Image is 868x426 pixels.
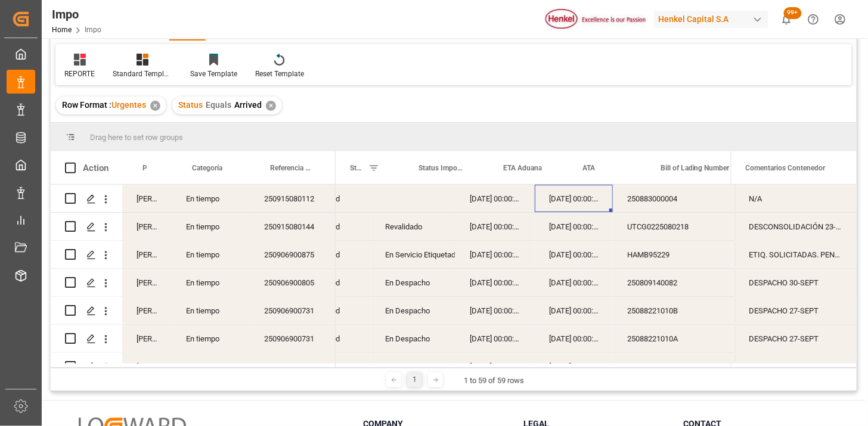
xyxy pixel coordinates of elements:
[732,297,819,324] div: TRHU5633145
[270,164,311,172] span: Referencia Leschaco
[302,213,371,240] div: Arrived
[735,241,857,269] div: Press SPACE to select this row.
[800,6,827,33] button: Help Center
[464,375,524,387] div: 1 to 59 of 59 rows
[350,164,364,172] span: Status
[613,241,732,268] div: HAMB95229
[250,297,336,324] div: 250906900731
[83,163,108,173] div: Action
[732,269,819,296] div: TCLU7213006
[535,185,613,212] div: [DATE] 00:00:00
[64,69,95,79] div: REPORTE
[172,297,250,324] div: En tiempo
[735,297,857,324] div: DESPACHO 27-SEPT
[661,164,730,172] span: Bill of Lading Number
[784,7,802,19] span: 99+
[62,100,111,110] span: Row Format :
[250,213,336,240] div: 250915080144
[535,325,613,352] div: [DATE] 00:00:00
[52,5,101,23] div: Impo
[613,269,732,296] div: 250809140082
[732,353,819,380] div: UACU6024476
[732,185,819,212] div: TXGU6671149
[385,213,441,241] div: Revalidado
[51,269,336,297] div: Press SPACE to select this row.
[735,269,857,297] div: Press SPACE to select this row.
[735,269,857,296] div: DESPACHO 30-SEPT
[302,241,371,268] div: Arrived
[613,213,732,240] div: UTCG0225080218
[142,164,147,172] span: Persona responsable de seguimiento
[455,185,535,212] div: [DATE] 00:00:00
[250,325,336,352] div: 250906900731
[90,133,183,142] span: Drag here to set row groups
[735,241,857,268] div: ETIQ. SOLICITADAS. PEND. ETIQUETAS
[735,185,857,213] div: Press SPACE to select this row.
[255,69,304,79] div: Reset Template
[172,353,250,380] div: En tiempo
[172,185,250,212] div: En tiempo
[250,269,336,296] div: 250906900805
[51,241,336,269] div: Press SPACE to select this row.
[535,353,613,380] div: [DATE] 00:00:00
[735,353,857,381] div: Press SPACE to select this row.
[455,241,535,268] div: [DATE] 00:00:00
[122,185,172,212] div: [PERSON_NAME]
[302,297,371,324] div: Arrived
[735,213,857,241] div: Press SPACE to select this row.
[535,297,613,324] div: [DATE] 00:00:00
[613,297,732,324] div: 25088221010B
[206,100,231,110] span: Equals
[172,269,250,296] div: En tiempo
[735,325,857,352] div: DESPACHO 27-SEPT
[385,297,441,325] div: En Despacho
[545,9,646,30] img: Henkel%20logo.jpg_1689854090.jpg
[266,101,276,111] div: ✕
[582,164,595,172] span: ATA
[302,325,371,352] div: Arrived
[407,372,422,387] div: 1
[654,8,773,30] button: Henkel Capital S.A
[735,325,857,353] div: Press SPACE to select this row.
[746,164,826,172] span: Comentarios Contenedor
[302,185,371,212] div: Arrived
[122,269,172,296] div: [PERSON_NAME]
[613,325,732,352] div: 25088221010A
[455,297,535,324] div: [DATE] 00:00:00
[455,353,535,380] div: [DATE] 00:00:00
[122,325,172,352] div: [PERSON_NAME]
[178,100,203,110] span: Status
[250,185,336,212] div: 250915080112
[385,325,441,353] div: En Despacho
[613,185,732,212] div: 250883000004
[122,241,172,268] div: [PERSON_NAME]
[455,269,535,296] div: [DATE] 00:00:00
[113,69,172,79] div: Standard Templates
[735,213,857,240] div: DESCONSOLIDACIÓN 23-SEPT. PEND. PREVIO
[234,100,262,110] span: Arrived
[192,164,222,172] span: Categoría
[735,297,857,325] div: Press SPACE to select this row.
[172,325,250,352] div: En tiempo
[613,353,732,380] div: DUS0188054
[150,101,160,111] div: ✕
[51,213,336,241] div: Press SPACE to select this row.
[302,269,371,296] div: Arrived
[418,164,464,172] span: Status Importación
[111,100,146,110] span: Urgentes
[122,297,172,324] div: [PERSON_NAME]
[172,241,250,268] div: En tiempo
[535,213,613,240] div: [DATE] 00:00:00
[302,353,371,380] div: Arrived
[385,241,441,269] div: En Servicio Etiquetado
[503,164,542,172] span: ETA Aduana
[732,213,819,240] div: SEKU9023952
[455,213,535,240] div: [DATE] 00:00:00
[654,11,768,28] div: Henkel Capital S.A
[190,69,237,79] div: Save Template
[51,185,336,213] div: Press SPACE to select this row.
[735,353,857,380] div: N/A
[52,26,72,34] a: Home
[773,6,800,33] button: show 100 new notifications
[51,353,336,381] div: Press SPACE to select this row.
